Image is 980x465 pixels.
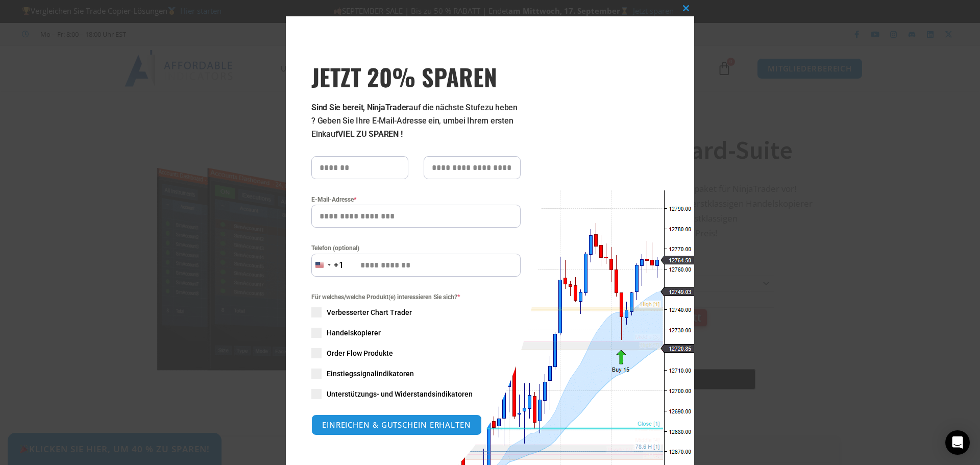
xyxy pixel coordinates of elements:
[322,420,471,430] font: EINREICHEN & GUTSCHEIN ERHALTEN
[311,244,359,252] font: Telefon (optional)
[311,369,521,379] label: Einstiegssignalindikatoren
[945,430,970,455] div: Öffnen Sie den Intercom Messenger
[327,370,414,378] font: Einstiegssignalindikatoren
[311,293,457,301] font: Für welches/welche Produkt(e) interessieren Sie sich?
[311,254,344,277] button: Ausgewähltes Land
[311,348,521,358] label: Order Flow Produkte
[338,129,402,139] font: VIEL ZU SPAREN !
[327,308,412,316] font: Verbesserter Chart Trader
[334,260,344,270] font: +1
[311,196,354,203] font: E-Mail-Adresse
[409,103,485,112] font: auf die nächste Stufe
[311,103,518,126] font: zu heben ? Geben Sie Ihre E-Mail-Adresse ein, um
[311,389,521,399] label: Unterstützungs- und Widerstandsindikatoren
[311,307,521,317] label: Verbesserter Chart Trader
[311,103,409,112] font: Sind Sie bereit, NinjaTrader
[311,328,521,338] label: Handelskopierer
[311,414,482,435] button: EINREICHEN & GUTSCHEIN ERHALTEN
[327,329,381,337] font: Handelskopierer
[327,390,473,398] font: Unterstützungs- und Widerstandsindikatoren
[311,59,497,94] font: JETZT 20% SPAREN
[327,349,393,357] font: Order Flow Produkte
